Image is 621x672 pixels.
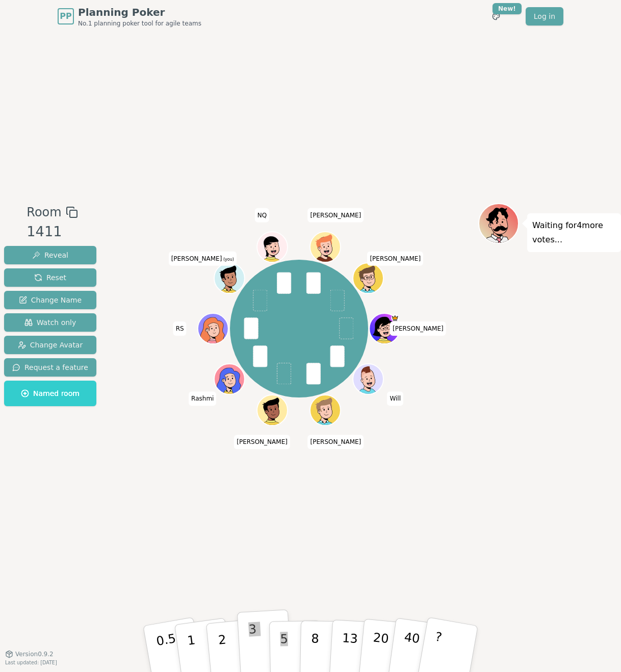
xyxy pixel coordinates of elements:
button: New! [487,7,505,26]
span: Version 0.9.2 [15,650,54,658]
button: Request a feature [4,358,96,377]
div: 1411 [27,221,77,242]
a: PPPlanning PokerNo.1 planning poker tool for agile teams [58,5,201,28]
span: Planning Poker [78,5,201,19]
span: PP [60,10,71,22]
span: Click to change your name [173,321,187,336]
div: New! [493,3,522,14]
button: Version0.9.2 [5,650,54,658]
span: (you) [222,257,234,262]
span: Request a feature [12,362,88,372]
button: Watch only [4,313,96,332]
span: Reset [34,272,66,283]
button: Reset [4,268,96,287]
span: Click to change your name [390,321,446,336]
span: Click to change your name [308,435,364,449]
span: Room [27,203,61,221]
span: Named room [21,388,80,399]
span: Reveal [32,250,68,260]
span: Click to change your name [308,208,364,222]
span: Click to change your name [234,435,290,449]
span: Click to change your name [255,208,269,222]
span: Click to change your name [189,391,216,406]
button: Change Name [4,291,96,309]
p: Waiting for 4 more votes... [532,218,616,247]
span: Heidi is the host [392,314,399,322]
span: Change Avatar [18,340,83,350]
button: Change Avatar [4,336,96,354]
span: Last updated: [DATE] [5,660,57,665]
button: Click to change your avatar [215,264,244,292]
span: Watch only [24,317,76,328]
button: Named room [4,381,96,406]
span: No.1 planning poker tool for agile teams [78,19,201,28]
a: Log in [526,7,563,26]
button: Reveal [4,246,96,264]
span: Change Name [19,295,82,305]
span: Click to change your name [169,252,237,266]
span: Click to change your name [367,252,423,266]
span: Click to change your name [387,391,403,406]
